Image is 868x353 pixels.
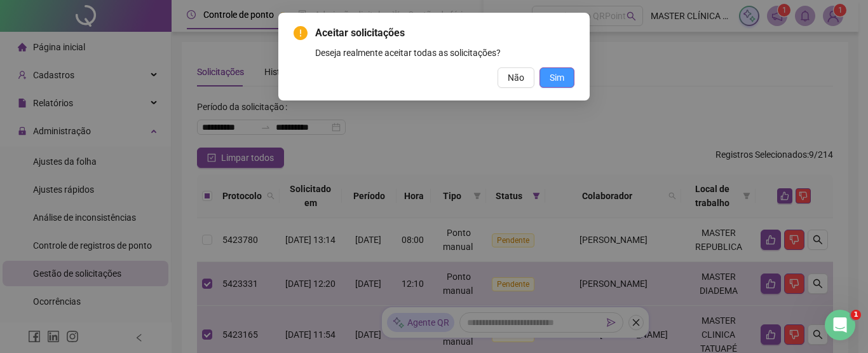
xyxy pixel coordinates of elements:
[539,67,574,88] button: Sim
[294,26,308,40] span: exclamation-circle
[851,310,861,320] span: 1
[550,71,564,85] span: Sim
[315,46,574,60] div: Deseja realmente aceitar todas as solicitações?
[498,67,534,88] button: Não
[508,71,524,85] span: Não
[315,25,574,41] span: Aceitar solicitações
[825,310,855,340] iframe: Intercom live chat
